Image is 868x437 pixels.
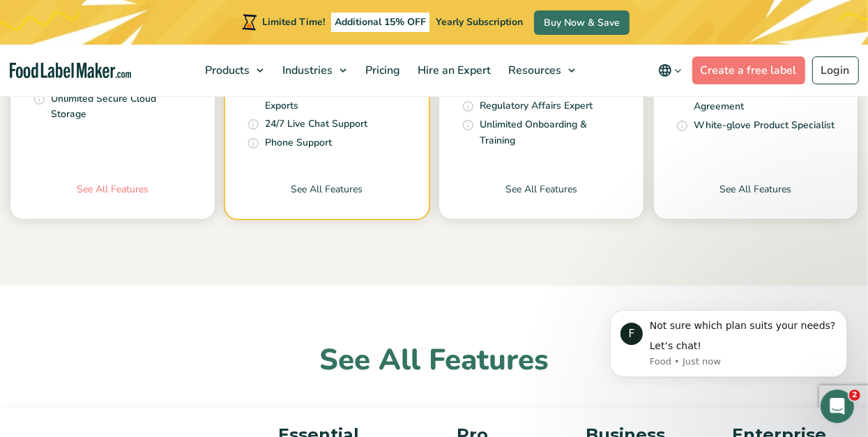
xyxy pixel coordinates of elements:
p: Regulatory Affairs Expert [480,98,593,114]
span: Additional 15% OFF [331,13,429,32]
p: White-glove Product Specialist [694,118,835,133]
a: Hire an Expert [409,45,496,96]
a: See All Features [225,182,429,219]
p: Uptime Service Level Agreement [694,84,836,115]
button: Change language [648,56,692,84]
p: High Resolution Artwork Exports [266,82,407,114]
span: Yearly Subscription [436,15,523,29]
p: Unlimited Onboarding & Training [480,117,621,148]
iframe: Intercom notifications message [589,298,868,385]
a: See All Features [10,182,215,219]
a: Food Label Maker homepage [10,63,131,79]
span: Products [201,63,251,78]
iframe: Intercom live chat [821,390,854,423]
span: Hire an Expert [413,63,492,78]
a: Products [197,45,271,96]
a: Industries [274,45,353,96]
a: Buy Now & Save [534,10,630,35]
span: Resources [504,63,563,78]
a: See All Features [439,182,644,219]
p: Phone Support [266,135,333,151]
p: Unlimited Secure Cloud Storage [51,91,192,123]
a: Resources [500,45,582,96]
a: Login [812,56,859,84]
p: 24/7 Live Chat Support [266,116,368,132]
a: Pricing [357,45,406,96]
a: See All Features [654,182,858,219]
span: Pricing [361,63,402,78]
span: Limited Time! [262,15,325,29]
span: Industries [278,63,334,78]
span: 2 [849,390,860,401]
h2: See All Features [37,342,832,380]
a: Create a free label [692,56,805,84]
